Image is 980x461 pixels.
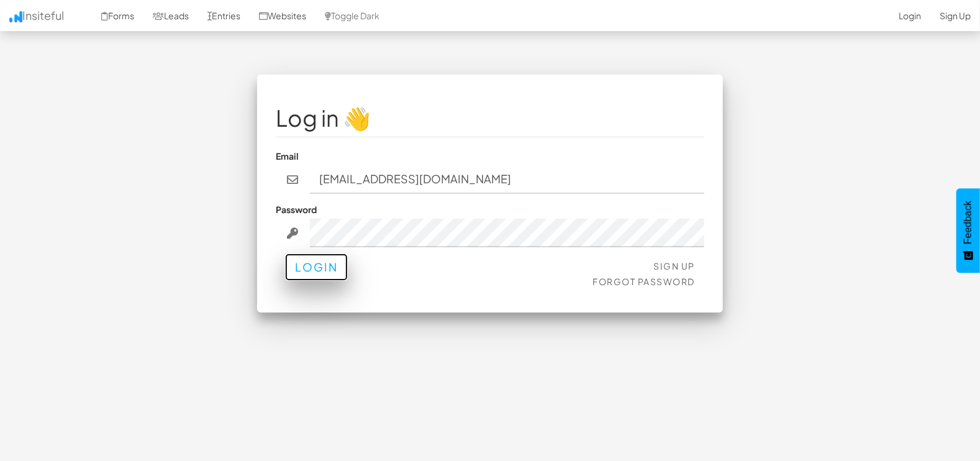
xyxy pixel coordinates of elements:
button: Login [285,253,348,281]
span: Feedback [963,201,974,244]
label: Password [276,203,317,216]
a: Sign Up [654,260,696,272]
img: icon.png [9,11,22,22]
input: john@doe.com [310,165,705,194]
button: Feedback - Show survey [956,188,980,273]
h1: Log in 👋 [276,106,704,130]
a: Forgot Password [593,276,696,287]
label: Email [276,150,299,162]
